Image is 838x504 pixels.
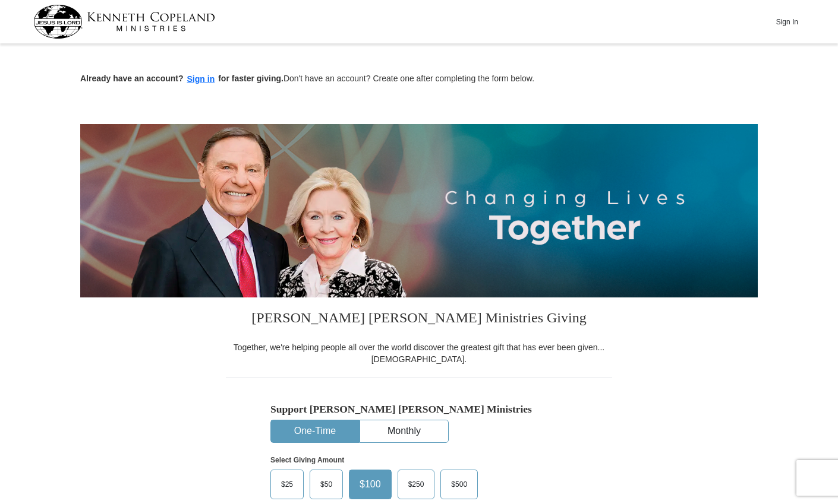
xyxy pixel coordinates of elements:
span: $100 [354,476,387,493]
span: $250 [402,476,430,493]
button: Monthly [360,420,448,442]
span: $500 [445,476,473,493]
button: One-Time [271,420,359,442]
strong: Already have an account? for faster giving. [80,74,283,83]
h5: Support [PERSON_NAME] [PERSON_NAME] Ministries [270,403,568,416]
span: $25 [275,476,299,493]
div: Together, we're helping people all over the world discover the greatest gift that has ever been g... [226,341,612,365]
button: Sign In [769,12,805,31]
img: kcm-header-logo.svg [33,5,215,39]
strong: Select Giving Amount [270,456,344,464]
button: Sign in [184,72,219,86]
p: Don't have an account? Create one after completing the form below. [80,72,758,86]
h3: [PERSON_NAME] [PERSON_NAME] Ministries Giving [226,297,612,341]
span: $50 [314,476,338,493]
